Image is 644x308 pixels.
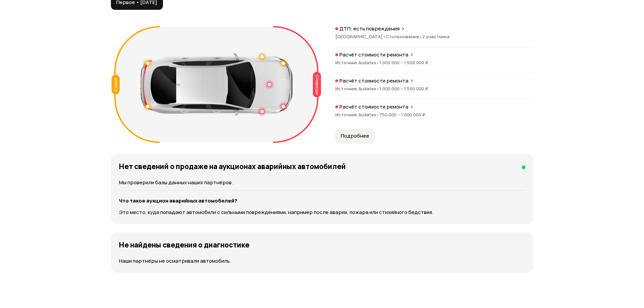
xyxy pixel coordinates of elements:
[339,25,400,32] p: ДТП: есть повреждения
[119,197,237,204] strong: Что такое аукцион аварийных автомобилей?
[119,162,346,171] h4: Нет сведений о продаже на аукционах аварийных автомобилей
[313,72,321,97] div: Спереди
[379,112,425,118] span: 750 000 – 1 000 000 ₽
[376,112,379,118] span: •
[119,240,249,249] h4: Не найдены сведения о диагностике
[339,51,408,58] p: Расчёт стоимости ремонта
[383,33,386,40] span: •
[419,33,422,40] span: •
[335,33,386,40] span: [GEOGRAPHIC_DATA]
[335,86,379,92] span: Источник Audatex
[379,60,428,66] span: 1 000 000 – 1 500 000 ₽
[119,257,525,265] p: Наши партнёры не осматривали автомобиль.
[341,133,369,139] span: Подробнее
[339,77,408,84] p: Расчёт стоимости ремонта
[335,112,379,118] span: Источник Audatex
[376,60,379,66] span: •
[379,86,428,92] span: 1 000 000 – 1 500 000 ₽
[335,60,379,66] span: Источник Audatex
[119,179,525,186] p: Мы проверили базы данных наших партнёров.
[339,103,408,110] p: Расчёт стоимости ремонта
[386,33,422,40] span: Столкновение
[119,209,525,216] p: Это место, куда попадают автомобили с сильными повреждениями, например после аварии, пожара или с...
[335,128,375,143] button: Подробнее
[376,86,379,92] span: •
[112,75,120,94] div: Сзади
[422,33,450,40] span: 2 участника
